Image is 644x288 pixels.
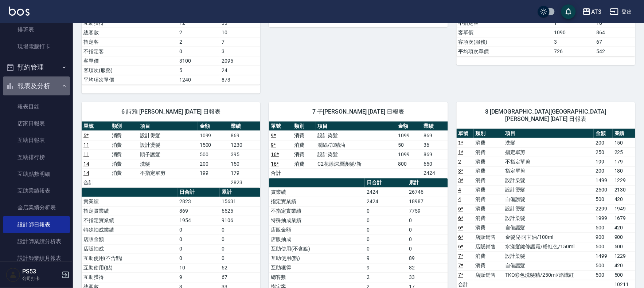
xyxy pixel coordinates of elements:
[503,214,594,223] td: 設計染髮
[365,254,407,263] td: 9
[594,138,613,147] td: 200
[594,271,613,280] td: 500
[613,176,635,185] td: 1229
[474,129,504,138] th: 類別
[177,37,220,47] td: 2
[269,263,365,273] td: 互助獲得
[3,76,70,95] button: 報表及分析
[3,58,70,77] button: 預約管理
[269,122,448,178] table: a dense table
[177,225,220,235] td: 0
[269,273,365,282] td: 總客數
[365,216,407,225] td: 0
[177,244,220,254] td: 0
[138,122,198,131] th: 項目
[220,206,260,216] td: 6525
[457,37,553,47] td: 客項次(服務)
[82,216,177,225] td: 不指定實業績
[220,273,260,282] td: 67
[503,185,594,195] td: 設計燙髮
[269,122,292,131] th: 單號
[595,47,635,56] td: 542
[594,242,613,252] td: 500
[474,261,504,271] td: 消費
[365,197,407,206] td: 2424
[594,176,613,185] td: 1499
[613,185,635,195] td: 2130
[503,252,594,261] td: 設計染髮
[316,122,397,131] th: 項目
[269,225,365,235] td: 店販金額
[82,75,177,84] td: 平均項次單價
[3,149,70,166] a: 互助排行榜
[613,233,635,242] td: 900
[503,157,594,166] td: 不指定單剪
[407,188,448,197] td: 26746
[220,66,260,75] td: 24
[458,187,461,193] a: 4
[177,216,220,225] td: 1954
[594,147,613,157] td: 250
[579,4,604,19] button: AT3
[198,122,229,131] th: 金額
[3,166,70,182] a: 互助點數明細
[458,159,461,165] a: 2
[613,223,635,233] td: 420
[138,131,198,140] td: 設計燙髮
[82,122,260,188] table: a dense table
[613,166,635,176] td: 180
[503,195,594,204] td: 自備護髮
[396,122,422,131] th: 金額
[292,131,316,140] td: 消費
[269,188,365,197] td: 實業績
[613,138,635,147] td: 150
[594,261,613,271] td: 500
[561,4,576,19] button: save
[22,268,59,275] h5: PS53
[220,56,260,66] td: 2095
[198,140,229,150] td: 1500
[365,244,407,254] td: 0
[138,150,198,159] td: 順子護髮
[198,159,229,169] td: 200
[220,235,260,244] td: 0
[82,178,110,188] td: 合計
[269,169,292,178] td: 合計
[613,129,635,138] th: 業績
[220,225,260,235] td: 0
[220,244,260,254] td: 0
[396,140,422,150] td: 50
[229,178,261,188] td: 2823
[229,122,261,131] th: 業績
[220,197,260,206] td: 15631
[82,254,177,263] td: 互助使用(不含點)
[613,147,635,157] td: 225
[503,271,594,280] td: TKO彩色洗髮精/250ml/焰熾紅
[110,150,138,159] td: 消費
[269,244,365,254] td: 互助使用(不含點)
[458,197,461,202] a: 4
[474,271,504,280] td: 店販銷售
[613,242,635,252] td: 500
[474,176,504,185] td: 消費
[422,159,448,169] td: 650
[177,188,220,197] th: 日合計
[110,140,138,150] td: 消費
[613,252,635,261] td: 1229
[220,28,260,37] td: 10
[503,138,594,147] td: 洗髮
[422,150,448,159] td: 869
[269,254,365,263] td: 互助使用(點)
[316,131,397,140] td: 設計染髮
[365,188,407,197] td: 2424
[594,185,613,195] td: 2500
[110,131,138,140] td: 消費
[220,188,260,197] th: 累計
[177,235,220,244] td: 0
[613,204,635,214] td: 1949
[3,21,70,38] a: 排班表
[90,108,251,115] span: 6 詩雅 [PERSON_NAME] [DATE] 日報表
[365,235,407,244] td: 0
[3,250,70,267] a: 設計師業績月報表
[407,263,448,273] td: 82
